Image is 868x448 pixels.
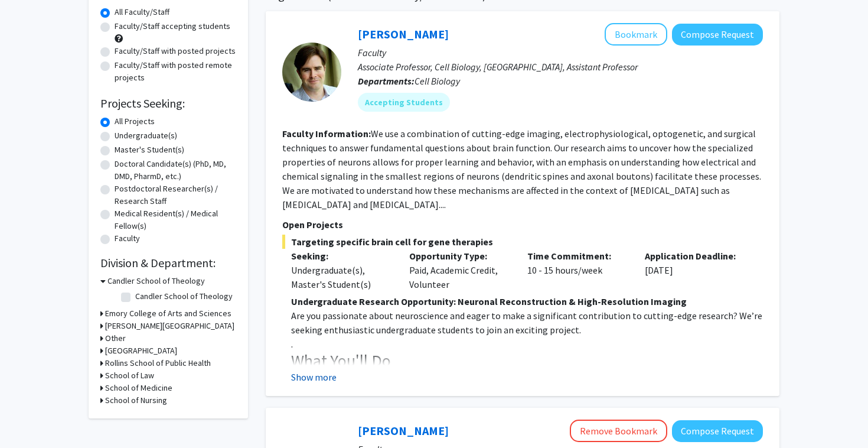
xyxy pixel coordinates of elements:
[115,20,230,33] label: Faculty/Staff accepting students
[291,249,391,263] p: Seeking:
[105,357,211,369] h3: Rollins School of Public Health
[105,320,234,332] h3: [PERSON_NAME][GEOGRAPHIC_DATA]
[645,249,745,263] p: Application Deadline:
[282,128,761,210] fg-read-more: We use a combination of cutting-edge imaging, electrophysiological, optogenetic, and surgical tec...
[282,128,371,139] b: Faculty Information:
[115,232,140,245] label: Faculty
[291,351,763,371] h3: What You'll Do
[518,249,637,291] div: 10 - 15 hours/week
[570,420,667,442] button: Remove Bookmark
[415,75,460,87] span: Cell Biology
[115,207,236,232] label: Medical Resident(s) / Medical Fellow(s)
[115,115,155,128] label: All Projects
[115,158,236,183] label: Doctoral Candidate(s) (PhD, MD, DMD, PharmD, etc.)
[358,93,450,112] mat-chip: Accepting Students
[135,290,233,303] label: Candler School of Theology
[291,337,763,351] p: .
[105,382,172,394] h3: School of Medicine
[358,27,449,41] a: [PERSON_NAME]
[115,183,236,207] label: Postdoctoral Researcher(s) / Research Staff
[672,24,763,46] button: Compose Request to Matt Rowan
[115,144,184,156] label: Master's Student(s)
[105,307,231,320] h3: Emory College of Arts and Sciences
[100,256,236,270] h2: Division & Department:
[9,395,50,439] iframe: Chat
[291,263,391,291] div: Undergraduate(s), Master's Student(s)
[291,309,763,337] p: Are you passionate about neuroscience and eager to make a significant contribution to cutting-edg...
[358,423,449,438] a: [PERSON_NAME]
[105,345,177,357] h3: [GEOGRAPHIC_DATA]
[605,23,667,46] button: Add Matt Rowan to Bookmarks
[115,129,177,142] label: Undergraduate(s)
[115,6,169,18] label: All Faculty/Staff
[358,75,415,87] b: Departments:
[107,275,205,287] h3: Candler School of Theology
[282,235,763,249] span: Targeting specific brain cell for gene therapies
[105,369,154,382] h3: School of Law
[100,96,236,111] h2: Projects Seeking:
[672,420,763,442] button: Compose Request to Daniela Buccella
[105,394,167,407] h3: School of Nursing
[400,249,518,291] div: Paid, Academic Credit, Volunteer
[282,217,763,232] p: Open Projects
[115,45,236,57] label: Faculty/Staff with posted projects
[115,59,236,84] label: Faculty/Staff with posted remote projects
[291,296,687,307] strong: Undergraduate Research Opportunity: Neuronal Reconstruction & High-Resolution Imaging
[527,249,628,263] p: Time Commitment:
[291,370,337,384] button: Show more
[409,249,510,263] p: Opportunity Type:
[358,60,763,74] p: Associate Professor, Cell Biology, [GEOGRAPHIC_DATA], Assistant Professor
[105,332,126,345] h3: Other
[636,249,754,291] div: [DATE]
[358,46,763,60] p: Faculty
